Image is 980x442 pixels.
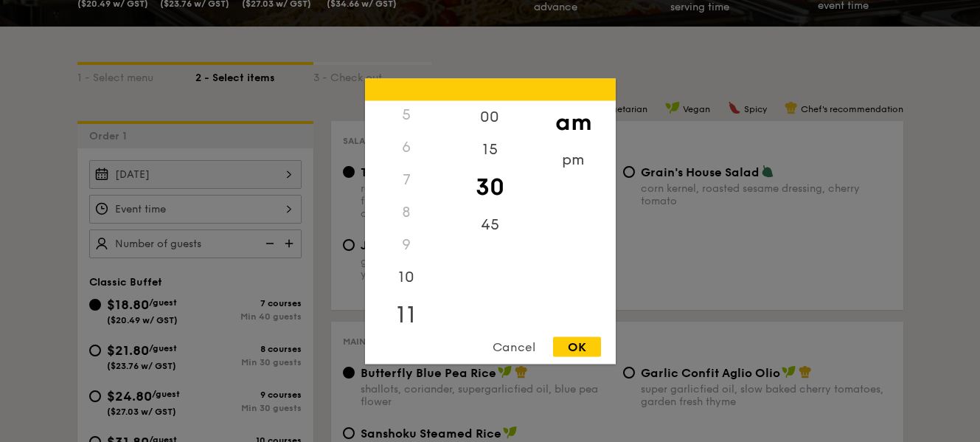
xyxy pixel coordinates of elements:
div: 15 [448,133,532,165]
div: 6 [365,131,448,163]
div: 10 [365,260,448,293]
div: 30 [448,165,532,208]
div: am [532,100,615,143]
div: 45 [448,208,532,241]
div: OK [553,336,601,356]
div: 5 [365,98,448,131]
div: pm [532,143,615,176]
div: 7 [365,163,448,196]
div: 00 [448,100,532,133]
div: 9 [365,228,448,260]
div: Cancel [478,336,550,356]
div: 11 [365,293,448,336]
div: 8 [365,196,448,228]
